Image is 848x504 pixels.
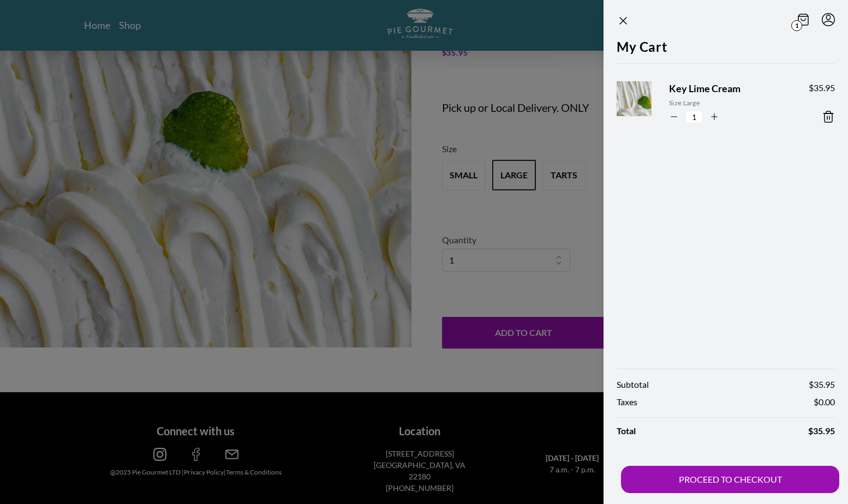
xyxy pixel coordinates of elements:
[617,424,636,437] span: Total
[621,466,839,493] button: PROCEED TO CHECKOUT
[611,71,678,137] img: Product Image
[814,395,835,409] span: $ 0.00
[809,81,835,94] span: $ 35.95
[617,14,630,27] button: Close panel
[822,13,835,26] button: Menu
[669,98,791,108] span: Size: Large
[791,20,802,31] span: 1
[809,378,835,391] span: $ 35.95
[617,378,649,391] span: Subtotal
[617,395,637,409] span: Taxes
[808,424,835,437] span: $ 35.95
[669,81,791,96] span: Key Lime Cream
[617,37,835,63] h2: My Cart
